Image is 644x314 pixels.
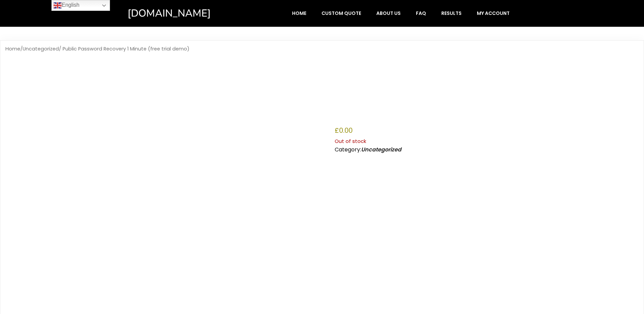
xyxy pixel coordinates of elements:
[416,10,426,16] span: FAQ
[321,10,361,16] span: Custom Quote
[434,7,469,20] a: Results
[470,7,517,20] a: My account
[335,146,401,153] span: Category:
[53,1,62,9] img: en
[335,126,353,135] bdi: 0.00
[376,10,401,16] span: About Us
[23,45,59,52] a: Uncategorized
[5,46,639,52] nav: Breadcrumb
[335,68,639,121] h1: Public Password Recovery 1 Minute (free trial demo)
[285,7,313,20] a: Home
[441,10,462,16] span: Results
[292,10,306,16] span: Home
[128,7,240,20] a: [DOMAIN_NAME]
[335,126,339,135] span: £
[5,45,20,52] a: Home
[335,137,639,146] p: Out of stock
[409,7,433,20] a: FAQ
[369,7,408,20] a: About Us
[477,10,510,16] span: My account
[361,146,401,153] a: Uncategorized
[314,7,368,20] a: Custom Quote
